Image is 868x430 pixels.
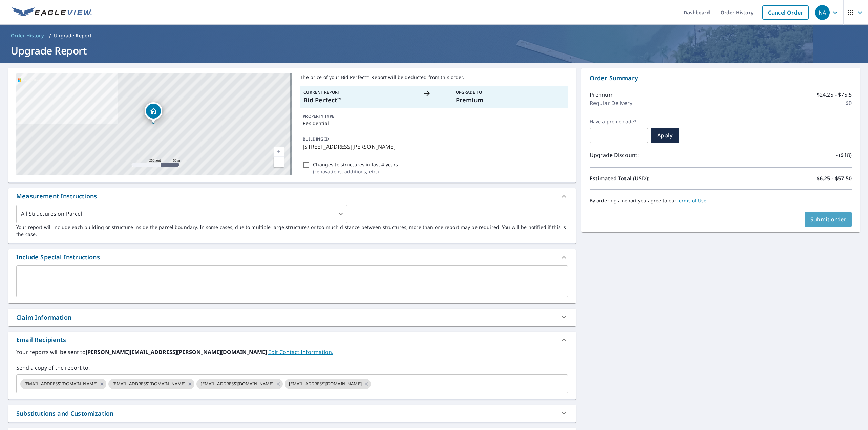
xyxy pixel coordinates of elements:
span: Submit order [810,216,847,223]
p: By ordering a report you agree to our [590,198,852,204]
p: Your report will include each building or structure inside the parcel boundary. In some cases, du... [16,223,568,238]
p: PROPERTY TYPE [303,113,565,120]
p: The price of your Bid Perfect™ Report will be deducted from this order. [300,73,568,81]
p: - ($18) [836,151,852,159]
p: Current Report [303,89,412,95]
a: EditContactInfo [268,348,333,356]
div: Include Special Instructions [16,253,100,262]
p: [STREET_ADDRESS][PERSON_NAME] [303,143,565,151]
p: Regular Delivery [590,99,632,107]
div: Dropped pin, building 1, Residential property, 524 Walton Ave Altoona, PA 16602 [145,102,162,123]
div: Measurement Instructions [16,192,97,201]
li: / [49,31,51,40]
div: Claim Information [8,309,576,326]
p: Upgrade To [456,89,565,95]
a: Terms of Use [677,197,707,204]
img: EV Logo [12,7,92,18]
h1: Upgrade Report [8,44,860,58]
div: NA [815,5,830,20]
p: BUILDING ID [303,136,329,142]
p: Upgrade Discount: [590,151,721,159]
div: Email Recipients [8,332,576,348]
div: [EMAIL_ADDRESS][DOMAIN_NAME] [196,379,282,389]
label: Have a promo code? [590,119,648,125]
span: [EMAIL_ADDRESS][DOMAIN_NAME] [285,381,366,387]
div: Include Special Instructions [8,249,576,265]
p: Order Summary [590,73,852,83]
label: Your reports will be sent to [16,348,568,356]
a: Current Level 17, Zoom Out [274,157,284,167]
p: Changes to structures in last 4 years [313,161,398,168]
div: All Structures on Parcel [16,205,347,223]
span: [EMAIL_ADDRESS][DOMAIN_NAME] [20,381,101,387]
div: Email Recipients [16,335,66,344]
label: Send a copy of the report to: [16,364,568,372]
p: ( renovations, additions, etc. ) [313,168,398,175]
nav: breadcrumb [8,30,860,41]
p: Premium [590,91,614,99]
p: Upgrade Report [54,32,91,39]
div: Substitutions and Customization [8,405,576,422]
p: Estimated Total (USD): [590,174,721,182]
div: [EMAIL_ADDRESS][DOMAIN_NAME] [285,379,371,389]
p: Premium [456,95,565,105]
p: $24.25 - $75.5 [817,91,852,99]
p: $6.25 - $57.50 [817,174,852,182]
span: Order History [11,32,44,39]
span: [EMAIL_ADDRESS][DOMAIN_NAME] [196,381,277,387]
div: Measurement Instructions [8,188,576,205]
span: [EMAIL_ADDRESS][DOMAIN_NAME] [108,381,189,387]
button: Submit order [805,212,852,227]
a: Cancel Order [762,5,809,20]
div: Substitutions and Customization [16,409,113,418]
a: Order History [8,30,46,41]
b: [PERSON_NAME][EMAIL_ADDRESS][PERSON_NAME][DOMAIN_NAME] [86,348,268,356]
div: [EMAIL_ADDRESS][DOMAIN_NAME] [20,379,106,389]
div: [EMAIL_ADDRESS][DOMAIN_NAME] [108,379,194,389]
span: Apply [656,132,674,139]
button: Apply [651,128,679,143]
p: $0 [846,99,852,107]
p: Residential [303,120,565,127]
p: Bid Perfect™ [303,95,412,105]
div: Claim Information [16,313,71,322]
a: Current Level 17, Zoom In [274,147,284,157]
